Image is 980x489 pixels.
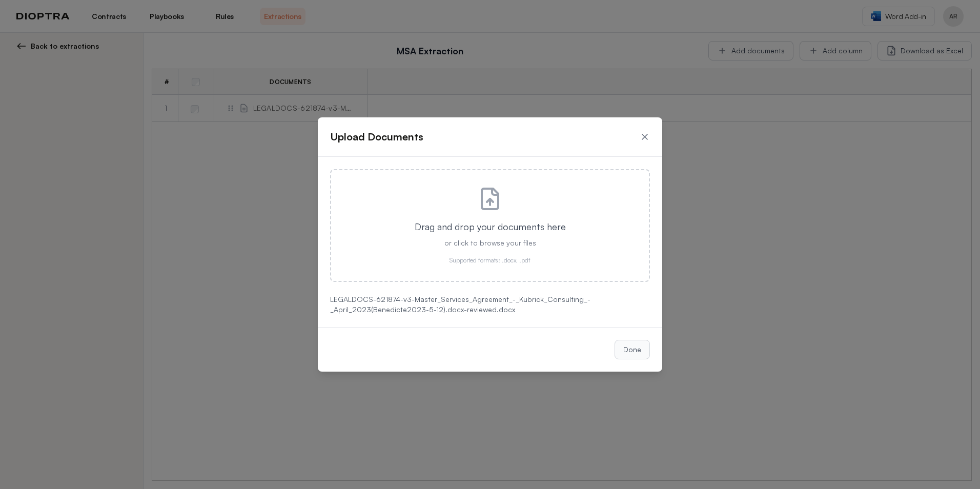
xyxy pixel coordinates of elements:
[615,340,650,359] button: Done
[330,294,646,315] span: LEGALDOCS-621874-v3-Master_Services_Agreement_-_Kubrick_Consulting_-_April_2023(Benedicte2023-5-1...
[348,238,632,248] p: or click to browse your files
[348,219,632,234] p: Drag and drop your documents here
[348,256,632,264] p: Supported formats: .docx, .pdf
[330,130,423,144] h2: Upload Documents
